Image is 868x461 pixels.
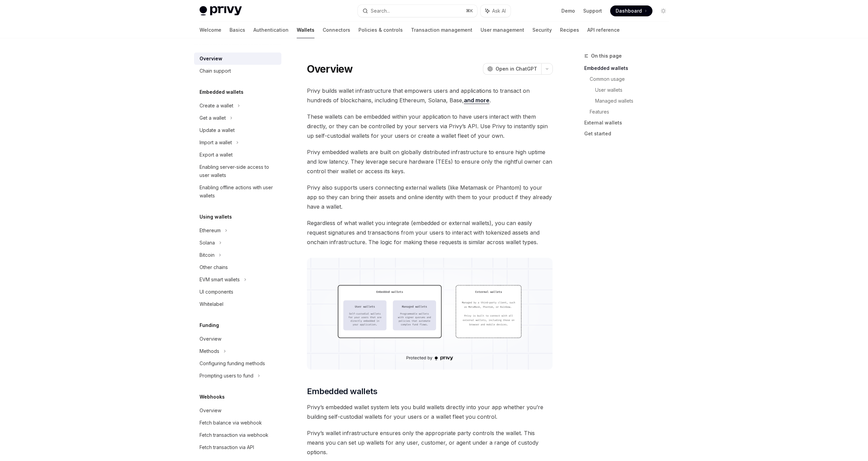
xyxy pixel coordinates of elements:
[200,431,268,439] div: Fetch transaction via webhook
[200,347,219,355] div: Methods
[200,114,226,122] div: Get a wallet
[496,65,537,72] span: Open in ChatGPT
[200,22,221,38] a: Welcome
[194,65,281,77] a: Chain support
[194,404,281,417] a: Overview
[200,102,233,110] div: Create a wallet
[297,22,314,38] a: Wallets
[200,163,277,179] div: Enabling server-side access to user wallets
[194,429,281,441] a: Fetch transaction via webhook
[481,22,524,38] a: User management
[200,251,215,259] div: Bitcoin
[200,321,219,329] h5: Funding
[200,288,233,296] div: UI components
[200,151,233,159] div: Export a wallet
[194,441,281,453] a: Fetch transaction via API
[584,63,674,74] a: Embedded wallets
[307,386,377,397] span: Embedded wallets
[464,97,489,104] a: and more
[194,357,281,370] a: Configuring funding methods
[200,55,222,63] div: Overview
[307,428,553,457] span: Privy’s wallet infrastructure ensures only the appropriate party controls the wallet. This means ...
[200,276,240,284] div: EVM smart wallets
[561,8,575,14] a: Demo
[200,126,235,134] div: Update a wallet
[200,300,223,308] div: Whitelabel
[307,402,553,421] span: Privy’s embedded wallet system lets you build wallets directly into your app whether you’re build...
[584,117,674,128] a: External wallets
[253,22,289,38] a: Authentication
[194,298,281,310] a: Whitelabel
[194,124,281,136] a: Update a wallet
[200,419,262,427] div: Fetch balance via webhook
[323,22,350,38] a: Connectors
[194,261,281,273] a: Other chains
[584,128,674,139] a: Get started
[307,112,553,140] span: These wallets can be embedded within your application to have users interact with them directly, ...
[590,74,674,85] a: Common usage
[200,263,228,271] div: Other chains
[481,5,511,17] button: Ask AI
[200,393,225,401] h5: Webhooks
[200,239,215,247] div: Solana
[200,6,242,16] img: light logo
[595,95,674,106] a: Managed wallets
[307,183,553,211] span: Privy also supports users connecting external wallets (like Metamask or Phantom) to your app so t...
[200,359,265,368] div: Configuring funding methods
[492,8,506,14] span: Ask AI
[466,8,473,14] span: ⌘ K
[307,63,353,75] h1: Overview
[194,333,281,345] a: Overview
[358,5,477,17] button: Search...⌘K
[411,22,472,38] a: Transaction management
[307,86,553,105] span: Privy builds wallet infrastructure that empowers users and applications to transact on hundreds o...
[587,22,620,38] a: API reference
[230,22,245,38] a: Basics
[200,406,221,415] div: Overview
[590,106,674,117] a: Features
[560,22,579,38] a: Recipes
[194,161,281,181] a: Enabling server-side access to user wallets
[307,218,553,247] span: Regardless of what wallet you integrate (embedded or external wallets), you can easily request si...
[595,85,674,95] a: User wallets
[194,53,281,65] a: Overview
[483,63,541,75] button: Open in ChatGPT
[200,213,232,221] h5: Using wallets
[358,22,403,38] a: Policies & controls
[371,7,390,15] div: Search...
[194,286,281,298] a: UI components
[200,443,254,451] div: Fetch transaction via API
[194,417,281,429] a: Fetch balance via webhook
[194,181,281,202] a: Enabling offline actions with user wallets
[532,22,552,38] a: Security
[583,8,602,14] a: Support
[194,149,281,161] a: Export a wallet
[658,5,669,16] button: Toggle dark mode
[200,335,221,343] div: Overview
[200,138,232,147] div: Import a wallet
[610,5,652,16] a: Dashboard
[200,226,221,235] div: Ethereum
[616,8,642,14] span: Dashboard
[200,88,244,96] h5: Embedded wallets
[200,67,231,75] div: Chain support
[200,372,253,380] div: Prompting users to fund
[591,52,622,60] span: On this page
[307,258,553,370] img: images/walletoverview.png
[200,183,277,200] div: Enabling offline actions with user wallets
[307,147,553,176] span: Privy embedded wallets are built on globally distributed infrastructure to ensure high uptime and...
